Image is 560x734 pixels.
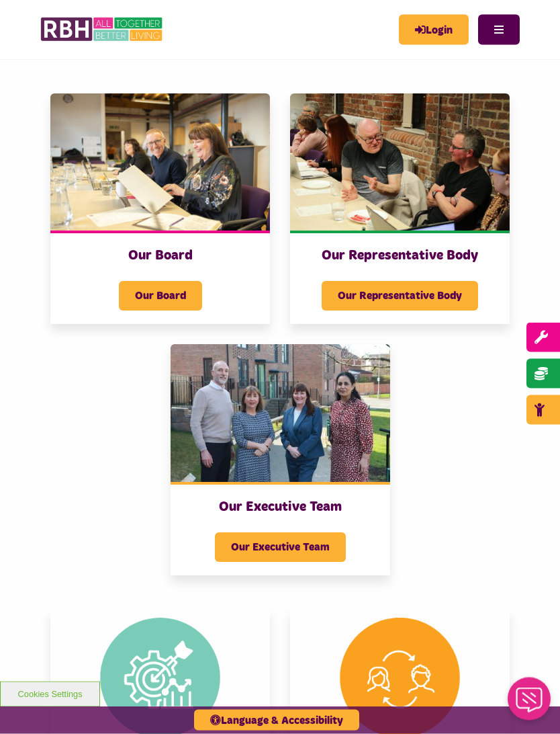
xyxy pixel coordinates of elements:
[50,94,270,325] a: Our Board Our Board
[194,710,359,731] button: Language & Accessibility
[119,282,202,311] span: Our Board
[64,247,256,265] h3: Our Board
[184,499,377,516] h3: Our Executive Team
[290,94,510,231] img: Rep Body
[171,345,390,482] img: RBH Executive Team
[215,533,346,563] span: Our Executive Team
[304,247,496,265] h3: Our Representative Body
[399,15,469,45] a: MyRBH
[50,94,270,231] img: RBH Board 1
[290,94,510,325] a: Our Representative Body Our Representative Body
[478,15,520,45] button: Navigation
[322,282,478,311] span: Our Representative Body
[40,13,165,46] img: RBH
[171,345,390,575] a: Our Executive Team Our Executive Team
[500,674,560,734] iframe: Netcall Web Assistant for live chat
